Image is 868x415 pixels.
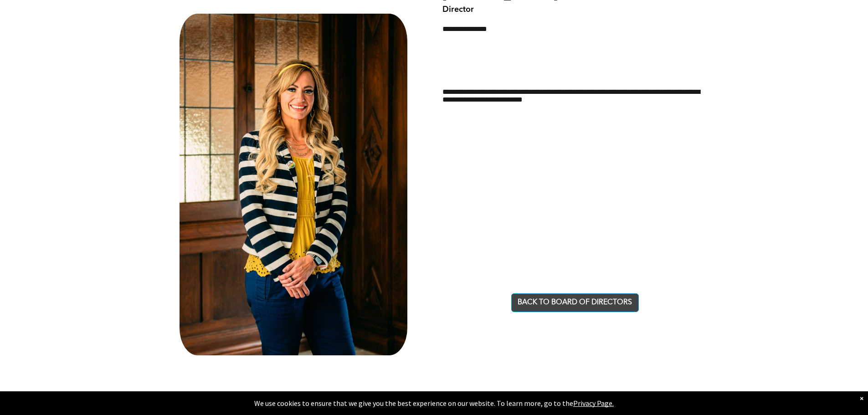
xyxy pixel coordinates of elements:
span: Director [442,5,474,14]
div: Dismiss notification [860,394,863,403]
a: BACK TO BOARD OF DIRECTORS [511,293,639,312]
a: Privacy Page. [573,399,614,408]
img: Megan Vaughan, CPHR, She/Her [180,14,407,355]
span: BACK TO BOARD OF DIRECTORS [518,298,632,307]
